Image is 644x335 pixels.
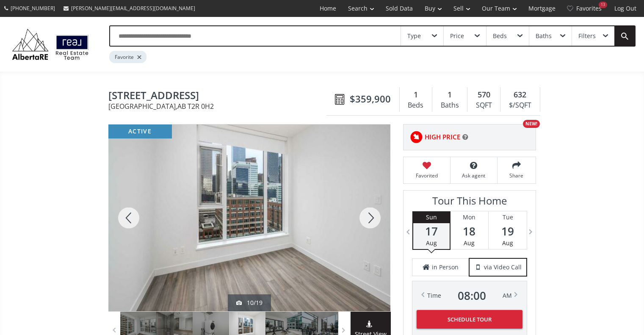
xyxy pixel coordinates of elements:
[523,120,540,128] div: NEW!
[505,99,535,112] div: $/SQFT
[426,239,437,247] span: Aug
[404,89,428,100] div: 1
[108,125,172,138] div: active
[236,299,263,307] div: 10/19
[455,172,493,179] span: Ask agent
[425,133,460,141] span: HIGH PRICE
[350,92,391,105] span: $359,900
[413,211,450,223] div: Sun
[71,5,195,12] span: [PERSON_NAME][EMAIL_ADDRESS][DOMAIN_NAME]
[108,90,331,103] span: 310 12 Avenue SW #1002
[427,290,512,302] div: Time AM
[109,51,146,63] div: Favorite
[408,172,446,179] span: Favorited
[404,99,428,112] div: Beds
[502,172,531,179] span: Share
[536,33,552,39] div: Baths
[11,5,55,12] span: [PHONE_NUMBER]
[8,27,92,61] img: Logo
[413,225,450,237] span: 17
[108,125,390,311] div: 310 12 Avenue SW #1002 Calgary, AB T2R 0H2 - Photo 10 of 19
[108,103,331,110] span: [GEOGRAPHIC_DATA] , AB T2R 0H2
[505,89,535,100] div: 632
[464,239,475,247] span: Aug
[450,33,464,39] div: Price
[578,33,596,39] div: Filters
[408,129,425,146] img: rating icon
[437,99,463,112] div: Baths
[502,239,513,247] span: Aug
[451,211,488,223] div: Mon
[458,290,486,302] span: 08 : 00
[59,0,199,16] a: [PERSON_NAME][EMAIL_ADDRESS][DOMAIN_NAME]
[599,2,607,8] div: 13
[407,33,421,39] div: Type
[417,310,522,329] button: Schedule Tour
[412,195,527,211] h3: Tour This Home
[432,263,459,271] span: in Person
[493,33,507,39] div: Beds
[489,211,527,223] div: Tue
[478,89,490,100] span: 570
[472,99,496,112] div: SQFT
[489,225,527,237] span: 19
[437,89,463,100] div: 1
[451,225,488,237] span: 18
[484,263,522,271] span: via Video Call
